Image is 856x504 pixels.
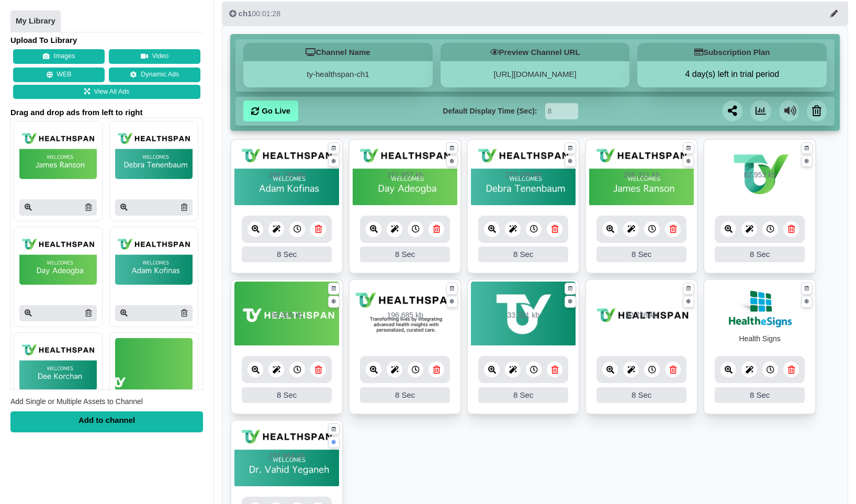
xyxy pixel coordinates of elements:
div: 8 Sec [596,387,686,403]
div: 261.740 kb [269,170,305,181]
div: 8 Sec [478,387,568,403]
img: P250x250 image processing20250819 913637 kv64fj [115,233,193,285]
div: 8 Sec [715,387,805,403]
h5: Preview Channel URL [441,43,630,61]
h5: Channel Name [243,43,433,61]
img: 266.311 kb [589,141,694,206]
div: 30.925 kb [271,310,303,321]
img: 30.925 kb [234,282,339,347]
div: 8 Sec [360,247,450,262]
div: 196.685 kb [387,310,423,321]
a: Dynamic Ads [109,68,200,83]
div: Health Signs [739,333,780,344]
img: 271.957 kb [353,141,457,206]
img: 257.664 kb [234,422,339,487]
h5: Subscription Plan [637,43,827,61]
div: 33.321 kb [507,310,539,321]
button: ch100:01:28 [222,2,848,26]
a: My Library [10,10,61,32]
button: 4 day(s) left in trial period [637,69,827,80]
img: 261.740 kb [234,141,339,206]
img: 196.685 kb [353,282,457,347]
div: 271.957 kb [387,170,423,181]
img: 273.288 kb [471,141,576,206]
div: 8 Sec [478,247,568,262]
a: Go Live [243,100,298,121]
div: 8 Sec [596,247,686,262]
div: 82.953 kb [744,170,776,181]
img: P250x250 image processing20250819 913637 1clybqj [19,233,97,285]
div: 8 Sec [360,387,450,403]
div: 257.664 kb [269,451,305,462]
input: Seconds [545,103,578,119]
div: 273.288 kb [505,170,542,181]
img: P250x250 image processing20250819 913637 7g403i [19,127,97,180]
a: [URL][DOMAIN_NAME] [493,70,576,79]
button: Images [13,50,105,64]
span: Add Single or Multiple Assets to Channel [10,398,143,406]
div: 8 Sec [242,387,332,403]
h4: Upload To Library [10,35,203,46]
img: P250x250 image processing20250818 913637 124ljr [115,339,193,391]
a: View All Ads [13,85,200,99]
div: 266.311 kb [624,170,660,181]
img: 33.321 kb [471,282,576,347]
div: 00:01:28 [229,8,280,19]
div: 8 Sec [242,247,332,262]
div: Add to channel [10,411,203,432]
img: 82.953 kb [707,141,812,206]
img: P250x250 image processing20250819 913637 1guwmkk [115,127,193,180]
span: ch1 [239,9,252,18]
button: WEB [13,68,105,83]
img: 92.788 kb [589,282,694,347]
div: 92.788 kb [625,310,658,321]
label: Default Display Time (Sec): [443,106,537,117]
img: Widget health e sign logo [727,281,793,333]
div: 8 Sec [715,247,805,262]
iframe: Chat Widget [804,454,856,504]
div: ty-healthspan-ch1 [243,61,433,87]
img: P250x250 image processing20250819 913637 1qxkhls [19,339,97,391]
button: Video [109,50,200,64]
span: Drag and drop ads from left to right [10,108,203,118]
